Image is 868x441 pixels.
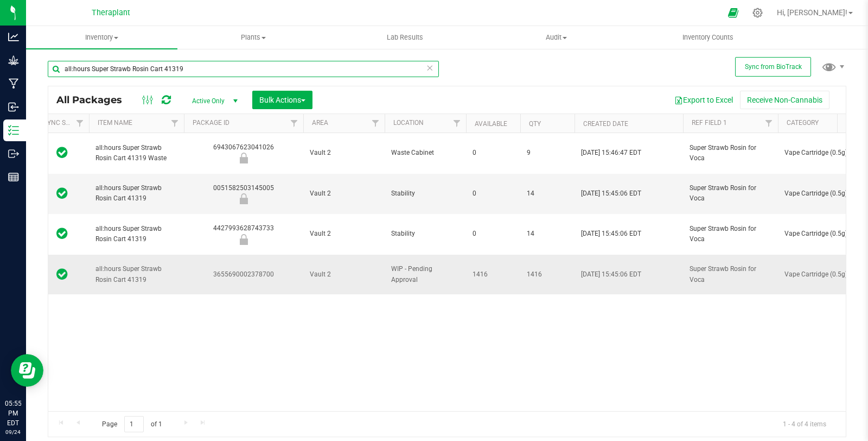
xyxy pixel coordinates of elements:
[43,119,85,127] a: Sync Status
[310,269,378,280] span: Vault 2
[5,428,21,436] p: 09/24
[93,416,171,433] span: Page of 1
[667,91,740,109] button: Export to Excel
[751,8,764,18] div: Manage settings
[8,31,19,42] inline-svg: Analytics
[372,33,438,42] span: Lab Results
[745,63,802,71] span: Sync from BioTrack
[473,229,514,239] span: 0
[581,229,641,239] span: [DATE] 15:45:06 EDT
[475,120,507,128] a: Available
[95,264,177,285] span: all:hours Super Strawb Rosin Cart 41319
[473,148,514,158] span: 0
[8,55,19,66] inline-svg: Grow
[784,229,866,239] span: Vape Cartridge (0.5g)
[92,8,130,17] span: Theraplant
[448,114,466,133] a: Filter
[252,91,312,109] button: Bulk Actions
[56,226,68,241] span: In Sync
[312,119,328,127] a: Area
[182,234,305,245] div: Newly Received
[391,148,459,158] span: Waste Cabinet
[182,193,305,204] div: Newly Received
[391,264,459,285] span: WIP - Pending Approval
[527,229,568,239] span: 14
[193,119,229,127] a: Package ID
[95,224,177,244] span: all:hours Super Strawb Rosin Cart 41319
[690,143,771,163] span: Super Strawb Rosin for Voca
[182,223,305,244] div: 4427993628743733
[668,33,748,42] span: Inventory Counts
[527,269,568,280] span: 1416
[774,416,835,432] span: 1 - 4 of 4 items
[426,61,433,75] span: Clear
[310,148,378,158] span: Vault 2
[259,96,305,104] span: Bulk Actions
[8,172,19,182] inline-svg: Reports
[721,2,745,23] span: Open Ecommerce Menu
[632,26,783,49] a: Inventory Counts
[8,78,19,89] inline-svg: Manufacturing
[391,229,459,239] span: Stability
[481,33,631,42] span: Audit
[95,183,177,204] span: all:hours Super Strawb Rosin Cart 41319
[784,148,866,158] span: Vape Cartridge (0.5g)
[393,119,424,127] a: Location
[735,57,811,77] button: Sync from BioTrack
[391,188,459,199] span: Stability
[56,94,133,106] span: All Packages
[48,61,439,77] input: Search Package ID, Item Name, SKU, Lot or Part Number...
[124,416,144,433] input: 1
[178,33,328,42] span: Plants
[310,188,378,199] span: Vault 2
[690,224,771,244] span: Super Strawb Rosin for Voca
[8,125,19,136] inline-svg: Inventory
[98,119,132,127] a: Item Name
[777,8,847,17] span: Hi, [PERSON_NAME]!
[692,119,727,127] a: Ref Field 1
[784,269,866,280] span: Vape Cartridge (0.5g)
[11,354,43,387] iframe: Resource center
[182,142,305,163] div: 6943067623041026
[56,145,68,160] span: In Sync
[310,229,378,239] span: Vault 2
[529,120,541,128] a: Qty
[56,186,68,201] span: In Sync
[760,114,778,133] a: Filter
[166,114,184,133] a: Filter
[581,188,641,199] span: [DATE] 15:45:06 EDT
[5,399,21,428] p: 05:55 PM EDT
[473,188,514,199] span: 0
[26,26,177,49] a: Inventory
[329,26,481,49] a: Lab Results
[690,264,771,285] span: Super Strawb Rosin for Voca
[784,188,866,199] span: Vape Cartridge (0.5g)
[473,269,514,280] span: 1416
[8,148,19,159] inline-svg: Outbound
[581,148,641,158] span: [DATE] 15:46:47 EDT
[8,102,19,112] inline-svg: Inbound
[581,269,641,280] span: [DATE] 15:45:06 EDT
[787,119,819,127] a: Category
[71,114,89,133] a: Filter
[182,183,305,204] div: 0051582503145005
[95,143,177,163] span: all:hours Super Strawb Rosin Cart 41319 Waste
[740,91,829,109] button: Receive Non-Cannabis
[182,269,305,280] div: 3655690002378700
[182,153,305,163] div: Newly Received
[285,114,303,133] a: Filter
[527,188,568,199] span: 14
[583,120,628,128] a: Created Date
[527,148,568,158] span: 9
[481,26,632,49] a: Audit
[690,183,771,204] span: Super Strawb Rosin for Voca
[56,267,68,282] span: In Sync
[177,26,329,49] a: Plants
[26,33,177,42] span: Inventory
[367,114,385,133] a: Filter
